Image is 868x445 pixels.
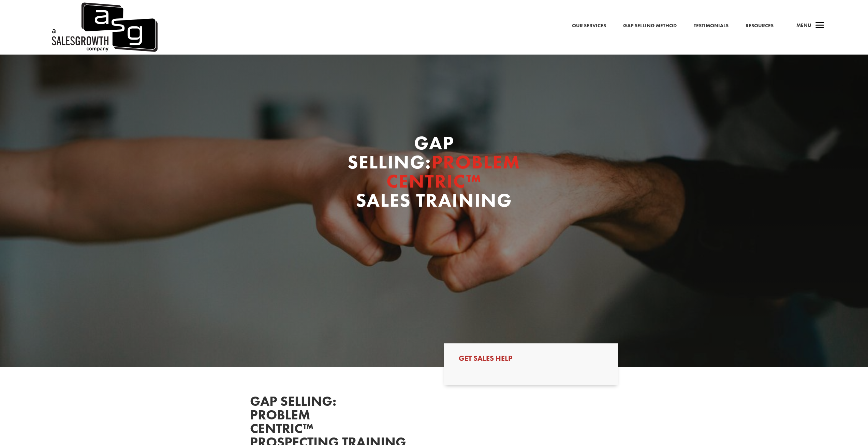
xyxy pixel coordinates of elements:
span: PROBLEM CENTRIC™ [386,150,520,193]
a: Gap Selling Method [623,21,677,30]
h1: GAP SELLING: SALES TRAINING [338,133,530,213]
span: Menu [796,22,811,29]
span: a [813,19,827,33]
a: Our Services [572,21,606,30]
h3: Get Sales Help [459,355,603,366]
a: Resources [746,21,774,30]
a: Testimonials [694,21,729,30]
